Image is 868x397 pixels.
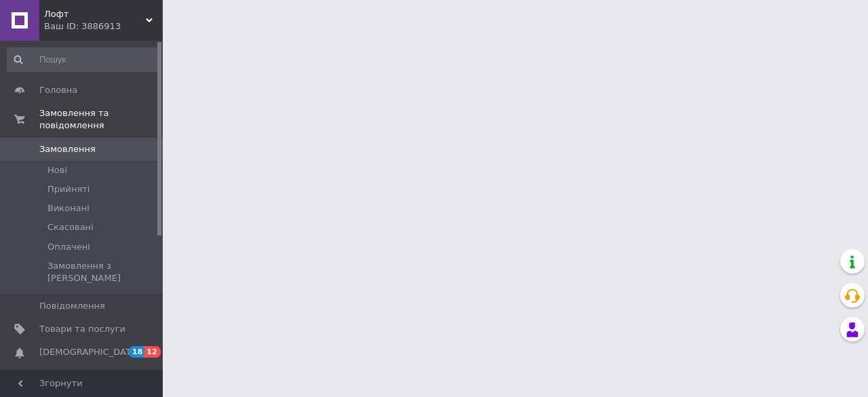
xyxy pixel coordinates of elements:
span: Головна [39,84,77,96]
span: Виконані [47,202,90,214]
span: 18 [129,346,144,358]
div: Ваш ID: 3886913 [44,20,163,33]
input: Пошук [7,48,160,72]
span: Оплачені [47,241,90,253]
span: Лофт [44,8,146,20]
span: Товари та послуги [39,323,125,335]
span: 12 [144,346,160,358]
span: Замовлення та повідомлення [39,107,163,132]
span: Скасовані [47,221,94,233]
span: [DEMOGRAPHIC_DATA] [39,346,140,358]
span: Замовлення з [PERSON_NAME] [47,260,159,284]
span: Прийняті [47,183,90,195]
span: Замовлення [39,143,96,155]
span: Повідомлення [39,300,105,312]
span: Нові [47,164,67,176]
